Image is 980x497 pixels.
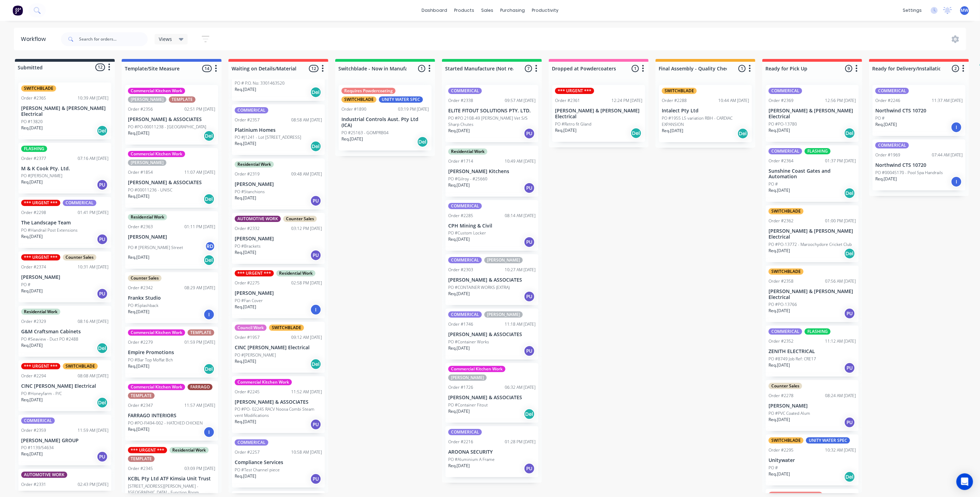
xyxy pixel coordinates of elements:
[235,243,261,249] p: PO #Brackets
[128,106,153,112] div: Order #2356
[128,169,153,175] div: Order #1854
[18,415,111,466] div: COMMERICALOrder #235911:59 AM [DATE][PERSON_NAME] GROUPPO #1139/54634Req.[DATE]PU
[769,308,790,314] p: Req. [DATE]
[875,115,885,121] p: PO #
[769,121,797,127] p: PO #PO-13780
[448,277,536,283] p: [PERSON_NAME] & ASSOCIATES
[448,395,536,401] p: [PERSON_NAME] & ASSOCIATES
[232,376,325,434] div: Commercial Kitchen WorkOrder #224511:52 AM [DATE][PERSON_NAME] & ASSOCIATESPO #PO- 02245 RACV Noo...
[448,332,536,337] p: [PERSON_NAME] & ASSOCIATES
[78,318,109,325] div: 08:16 AM [DATE]
[445,146,538,197] div: Residential WorkOrder #171410:49 AM [DATE][PERSON_NAME] KitchensPO #Gilroy - #25660Req.[DATE]PU
[21,146,47,152] div: FLASHING
[125,327,218,378] div: Commercial Kitchen WorkTEMPLATEOrder #227901:59 PM [DATE]Empire PromotionsPO #Bar Top Moffat BchR...
[203,309,215,320] div: I
[63,200,96,206] div: COMMERICAL
[184,285,215,291] div: 08:29 AM [DATE]
[21,220,109,226] p: The Landscape Team
[18,83,111,139] div: SWITCHBLADEOrder #236510:39 AM [DATE][PERSON_NAME] & [PERSON_NAME] ElectricalPO #13820Req.[DATE]Del
[805,148,831,154] div: FLASHING
[445,309,538,360] div: COMMERICAL[PERSON_NAME]Order #174611:18 AM [DATE][PERSON_NAME] & ASSOCIATESPO #Container WorksReq...
[448,267,473,273] div: Order #2303
[128,402,153,409] div: Order #2347
[769,88,802,94] div: COMMERICAL
[128,224,153,230] div: Order #2363
[128,339,153,345] div: Order #2279
[235,140,256,147] p: Req. [DATE]
[341,117,429,128] p: Industrial Controls Aust. Pty Ltd (ICA)
[184,402,215,409] div: 11:57 AM [DATE]
[235,352,276,358] p: PO #[PERSON_NAME]
[310,304,321,315] div: I
[448,402,488,408] p: PO #Container Fitout
[341,136,363,142] p: Req. [DATE]
[21,309,60,315] div: Residential Work
[310,359,321,370] div: Del
[21,173,62,179] p: PO #[PERSON_NAME]
[875,152,900,158] div: Order #1969
[21,383,109,389] p: CINC [PERSON_NAME] Electrical
[18,360,111,411] div: *** URGENT ***SWITCHBLADEOrder #229408:08 AM [DATE]CINC [PERSON_NAME] ElectricalPO #Honeyfarm - P...
[769,338,793,344] div: Order #2352
[484,311,523,318] div: [PERSON_NAME]
[291,117,322,123] div: 08:58 AM [DATE]
[291,334,322,341] div: 09:12 AM [DATE]
[524,237,535,248] div: PU
[184,224,215,230] div: 01:11 PM [DATE]
[205,241,215,251] div: RD
[844,417,855,428] div: PU
[805,328,831,335] div: FLASHING
[235,189,265,195] p: PO #Stanchions
[769,181,778,187] p: PO #
[21,227,78,233] p: PO #Handrail Post Extensions
[291,171,322,177] div: 09:48 AM [DATE]
[203,194,215,205] div: Del
[128,309,149,315] p: Req. [DATE]
[21,95,46,101] div: Order #2365
[448,339,489,345] p: PO #Container Works
[125,381,218,441] div: Commercial Kitchen WorkFARRAGOTEMPLATEOrder #234711:57 AM [DATE]FARRAGO INTERIORSPO #PO-FI494-002...
[341,106,366,112] div: Order #1890
[341,88,396,94] div: Requires Powdercoating
[555,121,591,127] p: PO #Retro fit Gland
[63,254,96,260] div: Counter Sales
[18,143,111,194] div: FLASHINGOrder #237707:16 AM [DATE]M & K Cook Pty. Ltd.PO #[PERSON_NAME]Req.[DATE]PU
[448,408,470,414] p: Req. [DATE]
[873,139,965,190] div: COMMERICALOrder #196907:44 AM [DATE]Northwind CTS 10720PO #00045170 - Pool Spa HandrailsReq.[DATE]I
[235,406,322,419] p: PO #PO- 02245 RACV Noosa Combi Steam vent Modifications
[128,302,158,309] p: PO #Splashback
[235,225,260,232] div: Order #2332
[961,7,969,14] span: MW
[769,158,793,164] div: Order #2364
[235,399,322,405] p: [PERSON_NAME] & ASSOCIATES
[21,342,43,349] p: Req. [DATE]
[235,389,260,395] div: Order #2245
[21,209,46,216] div: Order #2298
[612,97,642,104] div: 12:24 PM [DATE]
[235,280,260,286] div: Order #2275
[203,363,215,375] div: Del
[310,141,321,152] div: Del
[232,267,325,318] div: *** URGENT ***Residential WorkOrder #227502:58 PM [DATE][PERSON_NAME]PO #Fan CoverReq.[DATE]I
[283,216,317,222] div: Counter Sales
[78,264,109,270] div: 10:31 AM [DATE]
[188,329,214,336] div: TEMPLATE
[766,326,859,377] div: COMMERICALFLASHINGOrder #235211:12 AM [DATE]ZENITH ELECTRICALPO #8749 Job Ref: CRE17Req.[DATE]PU
[78,155,109,162] div: 07:16 AM [DATE]
[269,325,304,331] div: SWITCHBLADE
[128,234,215,240] p: [PERSON_NAME]
[21,155,46,162] div: Order #2377
[448,88,482,94] div: COMMERICAL
[21,233,43,240] p: Req. [DATE]
[505,267,536,273] div: 10:27 AM [DATE]
[97,179,108,190] div: PU
[128,96,166,103] div: [PERSON_NAME]
[128,350,215,355] p: Empire Promotions
[448,158,473,164] div: Order #1714
[505,158,536,164] div: 10:49 AM [DATE]
[128,285,153,291] div: Order #2342
[276,270,315,276] div: Residential Work
[448,203,482,209] div: COMMERICAL
[448,345,470,351] p: Req. [DATE]
[932,97,963,104] div: 11:37 AM [DATE]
